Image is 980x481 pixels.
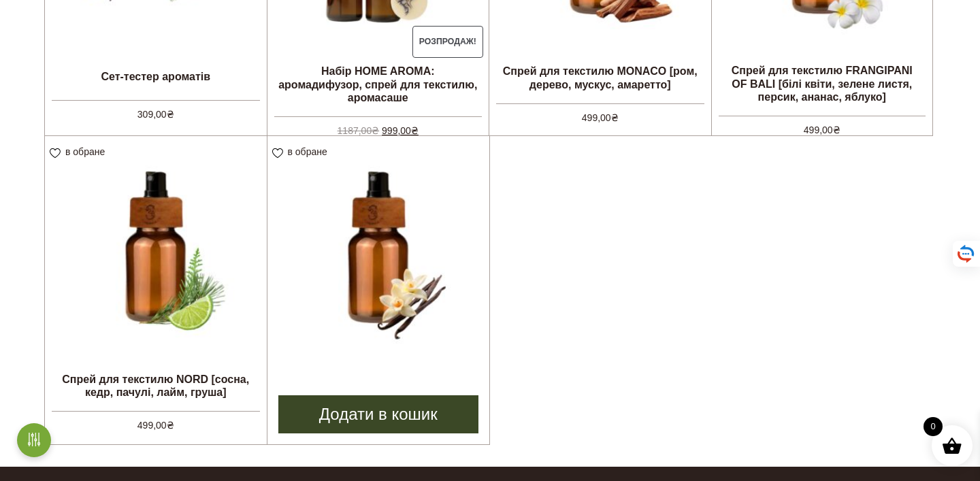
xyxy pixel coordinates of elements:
a: Додати в кошик: “Спрей для текстилю MONTE-CARLO [ваніль, дерево, віскі, шкіра]” [278,395,479,433]
span: ₴ [372,125,379,136]
span: Розпродаж! [412,26,484,59]
span: в обране [288,146,327,157]
span: ₴ [411,125,419,136]
bdi: 499,00 [137,420,174,431]
span: ₴ [167,420,174,431]
a: в обране [50,146,110,157]
span: 0 [924,417,943,436]
a: Спрей для текстилю NORD [сосна, кедр, пачулі, лайм, груша] 499,00₴ [45,136,267,430]
span: ₴ [167,109,174,120]
span: ₴ [833,125,840,135]
bdi: 499,00 [804,125,840,135]
bdi: 1187,00 [338,125,380,136]
h2: Набір HOME AROMA: аромадифузор, спрей для текстилю, аромасаше [267,59,489,110]
span: в обране [65,146,105,157]
h2: Спрей для текстилю MONACO [ром, дерево, мускус, амаретто] [489,59,711,96]
bdi: 499,00 [582,112,619,123]
span: ₴ [611,112,619,123]
h2: Спрей для текстилю FRANGIPANI OF BALI [білі квіти, зелене листя, персик, ананас, яблуко] [712,59,933,109]
bdi: 999,00 [382,125,419,136]
img: unfavourite.svg [272,148,283,159]
img: unfavourite.svg [50,148,61,159]
h2: Сет-тестер ароматів [45,59,267,93]
bdi: 309,00 [137,109,174,120]
a: в обране [272,146,332,157]
h2: Спрей для текстилю NORD [сосна, кедр, пачулі, лайм, груша] [45,367,267,404]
